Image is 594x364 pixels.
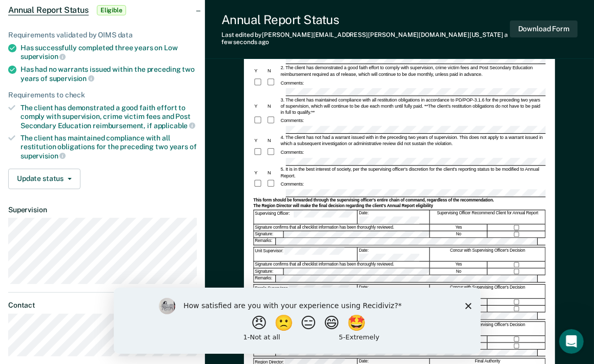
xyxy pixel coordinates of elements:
[267,137,280,144] div: N
[279,180,305,187] div: Comments:
[358,284,429,298] div: Date:
[254,261,429,268] div: Signature confirms that all checklist information has been thoroughly reviewed.
[8,5,89,15] span: Annual Report Status
[267,103,280,109] div: N
[49,74,94,83] span: supervision
[8,169,80,189] button: Update status
[254,350,276,356] div: Remarks:
[267,68,280,74] div: N
[358,247,429,261] div: Date:
[279,149,305,155] div: Comments:
[430,342,487,349] div: No
[97,5,126,15] span: Eligible
[430,247,545,261] div: Concur with Supervising Officer's Decision
[430,321,545,335] div: Concur with Supervising Officer's Decision
[279,96,545,115] div: 3. The client has maintained compliance with all restitution obligations in accordance to PD/POP-...
[430,306,487,312] div: No
[21,134,197,160] div: The client has maintained compliance with all restitution obligations for the preceding two years of
[430,336,487,342] div: Yes
[8,301,197,310] dt: Contact
[254,238,276,245] div: Remarks:
[253,197,545,203] div: This form should be forwarded through the supervising officer's entire chain of command, regardle...
[254,268,283,275] div: Signature:
[21,65,197,83] div: Has had no warrants issued within the preceding two years of
[254,224,429,230] div: Signature confirms that all checklist information has been thoroughly reviewed.
[430,231,487,238] div: No
[253,204,545,209] div: The Region Director will make the final decision regarding the client's Annual Report eligibility
[221,31,508,46] span: a few seconds ago
[114,288,481,354] iframe: Survey by Kim from Recidiviz
[279,65,545,77] div: 2. The client has demonstrated a good faith effort to comply with supervision, crime victim fees ...
[8,31,197,39] div: Requirements validated by OIMS data
[221,12,510,27] div: Annual Report Status
[154,122,195,130] span: applicable
[559,329,584,354] iframe: Intercom live chat
[254,284,357,298] div: Parole Supervisor:
[8,91,197,99] div: Requirements to check
[253,103,267,109] div: Y
[279,166,545,179] div: 5. It is in the best interest of society, per the supervising officer's discretion for the client...
[8,206,197,214] dt: Supervision
[221,31,510,46] div: Last edited by [PERSON_NAME][EMAIL_ADDRESS][PERSON_NAME][DOMAIN_NAME][US_STATE]
[253,68,267,74] div: Y
[267,169,280,175] div: N
[254,247,357,261] div: Unit Supervisor:
[430,261,487,268] div: Yes
[430,284,545,298] div: Concur with Supervising Officer's Decision
[253,169,267,175] div: Y
[510,21,578,37] button: Download Form
[253,137,267,144] div: Y
[430,224,487,230] div: Yes
[21,152,66,160] span: supervision
[254,231,283,238] div: Signature:
[21,44,197,61] div: Has successfully completed three years on Low
[430,298,487,305] div: Yes
[254,210,357,224] div: Supervising Officer:
[21,104,197,130] div: The client has demonstrated a good faith effort to comply with supervision, crime victim fees and...
[21,52,66,60] span: supervision
[254,275,276,282] div: Remarks:
[279,79,305,86] div: Comments:
[430,268,487,275] div: No
[279,117,305,124] div: Comments:
[430,210,545,224] div: Supervising Officer Recommend Client for Annual Report
[279,134,545,147] div: 4. The client has not had a warrant issued with in the preceding two years of supervision. This d...
[358,210,429,224] div: Date:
